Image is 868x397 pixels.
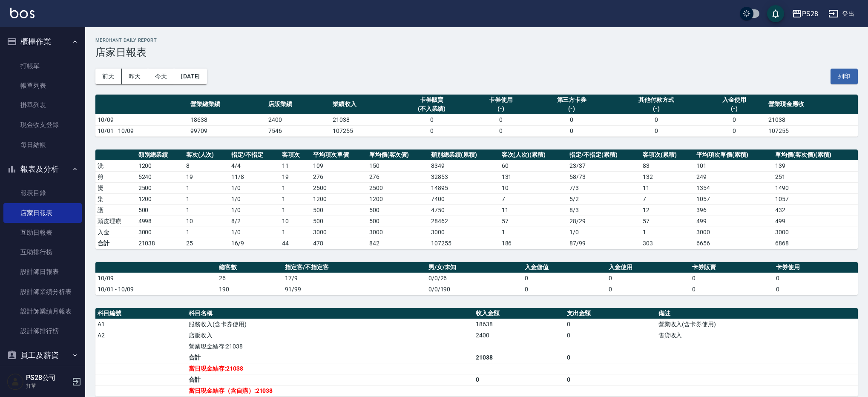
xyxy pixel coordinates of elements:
[656,330,858,341] td: 售貨收入
[95,330,187,341] td: A2
[95,204,136,216] td: 護
[426,284,523,295] td: 0/0/190
[641,171,694,182] td: 132
[367,193,429,204] td: 1200
[136,227,184,238] td: 3000
[229,238,280,249] td: 16/9
[187,385,474,396] td: 當日現金結存（含自購）:21038
[429,238,499,249] td: 107255
[567,204,641,216] td: 8 / 3
[311,182,367,193] td: 2500
[773,182,858,193] td: 1490
[429,216,499,227] td: 28462
[311,227,367,238] td: 3000
[773,204,858,216] td: 432
[565,308,656,319] th: 支出金額
[229,227,280,238] td: 1 / 0
[567,238,641,249] td: 87/99
[606,284,690,295] td: 0
[367,238,429,249] td: 842
[788,5,822,23] button: PS28
[367,171,429,182] td: 276
[187,330,474,341] td: 店販收入
[468,125,533,136] td: 0
[565,319,656,330] td: 0
[148,69,175,84] button: 今天
[474,330,565,341] td: 2400
[266,95,331,115] th: 店販業績
[429,182,499,193] td: 14895
[690,262,774,273] th: 卡券販賣
[3,31,82,53] button: 櫃檯作業
[500,182,568,193] td: 10
[774,262,858,273] th: 卡券使用
[229,216,280,227] td: 8 / 2
[367,216,429,227] td: 500
[184,204,229,216] td: 1
[3,321,82,341] a: 設計師排行榜
[311,160,367,171] td: 109
[694,238,773,249] td: 6656
[565,374,656,385] td: 0
[704,95,764,104] div: 入金使用
[95,160,136,171] td: 洗
[694,216,773,227] td: 499
[311,150,367,161] th: 平均項次單價
[280,204,311,216] td: 1
[474,352,565,363] td: 21038
[690,273,774,284] td: 0
[217,262,283,273] th: 總客數
[613,95,700,104] div: 其他付款方式
[694,193,773,204] td: 1057
[468,114,533,125] td: 0
[3,158,82,180] button: 報表及分析
[831,69,858,84] button: 列印
[229,204,280,216] td: 1 / 0
[535,104,609,113] div: (-)
[567,227,641,238] td: 1 / 0
[184,160,229,171] td: 8
[567,182,641,193] td: 7 / 3
[95,193,136,204] td: 染
[367,160,429,171] td: 150
[474,319,565,330] td: 18638
[3,344,82,366] button: 員工及薪資
[280,227,311,238] td: 1
[641,204,694,216] td: 12
[266,114,331,125] td: 2400
[3,95,82,115] a: 掛單列表
[474,308,565,319] th: 收入金額
[471,95,531,104] div: 卡券使用
[3,56,82,76] a: 打帳單
[3,135,82,155] a: 每日結帳
[611,114,702,125] td: 0
[184,193,229,204] td: 1
[773,150,858,161] th: 單均價(客次價)(累積)
[187,341,474,352] td: 營業現金結存:21038
[95,182,136,193] td: 燙
[95,37,858,43] h2: Merchant Daily Report
[187,374,474,385] td: 合計
[229,171,280,182] td: 11 / 8
[187,352,474,363] td: 合計
[367,182,429,193] td: 2500
[641,227,694,238] td: 1
[26,382,69,390] p: 打單
[3,115,82,135] a: 現金收支登錄
[229,193,280,204] td: 1 / 0
[283,262,426,273] th: 指定客/不指定客
[184,238,229,249] td: 25
[229,160,280,171] td: 4 / 4
[567,150,641,161] th: 指定/不指定(累積)
[656,308,858,319] th: 備註
[188,125,266,136] td: 99709
[7,373,24,390] img: Person
[694,150,773,161] th: 平均項次單價(累積)
[641,150,694,161] th: 客項次(累積)
[311,171,367,182] td: 276
[95,227,136,238] td: 入金
[395,125,468,136] td: 0
[95,114,188,125] td: 10/09
[229,182,280,193] td: 1 / 0
[500,216,568,227] td: 57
